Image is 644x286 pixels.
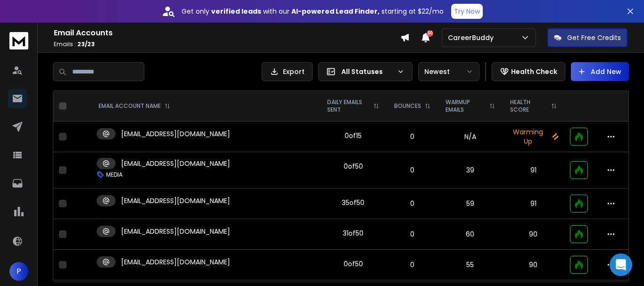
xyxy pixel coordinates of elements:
[392,260,432,270] p: 0
[503,152,564,188] td: 91
[438,152,502,188] td: 39
[610,253,632,276] div: Open Intercom Messenger
[342,198,364,207] div: 35 of 50
[503,250,564,280] td: 90
[54,41,400,48] p: Emails :
[121,257,230,267] p: [EMAIL_ADDRESS][DOMAIN_NAME]
[345,131,362,140] div: 0 of 15
[343,229,363,238] div: 31 of 50
[418,62,479,81] button: Newest
[392,229,432,239] p: 0
[438,188,502,219] td: 59
[448,33,497,42] p: CareerBuddy
[291,7,380,16] strong: AI-powered Lead Finder,
[503,219,564,250] td: 90
[341,67,393,76] p: All Statuses
[438,219,502,250] td: 60
[9,32,28,49] img: logo
[121,159,230,168] p: [EMAIL_ADDRESS][DOMAIN_NAME]
[510,98,547,114] p: HEALTH SCORE
[77,40,95,48] span: 23 / 23
[492,62,565,81] button: Health Check
[567,33,621,42] p: Get Free Credits
[511,67,557,76] p: Health Check
[438,122,502,152] td: N/A
[54,27,400,39] h1: Email Accounts
[454,7,480,16] p: Try Now
[262,62,313,81] button: Export
[571,62,629,81] button: Add New
[121,129,230,139] p: [EMAIL_ADDRESS][DOMAIN_NAME]
[446,98,485,114] p: WARMUP EMAILS
[182,7,444,16] p: Get only with our starting at $22/mo
[121,196,230,205] p: [EMAIL_ADDRESS][DOMAIN_NAME]
[344,162,363,171] div: 0 of 50
[438,250,502,280] td: 55
[508,127,559,146] p: Warming Up
[327,98,370,114] p: DAILY EMAILS SENT
[99,102,170,110] div: EMAIL ACCOUNT NAME
[211,7,261,16] strong: verified leads
[106,171,123,179] p: MEDIA
[451,4,483,19] button: Try Now
[392,165,432,175] p: 0
[121,227,230,236] p: [EMAIL_ADDRESS][DOMAIN_NAME]
[547,28,627,47] button: Get Free Credits
[9,262,28,281] button: P
[344,259,363,269] div: 0 of 50
[394,102,421,110] p: BOUNCES
[392,132,432,141] p: 0
[392,199,432,208] p: 0
[503,188,564,219] td: 91
[427,30,433,37] span: 50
